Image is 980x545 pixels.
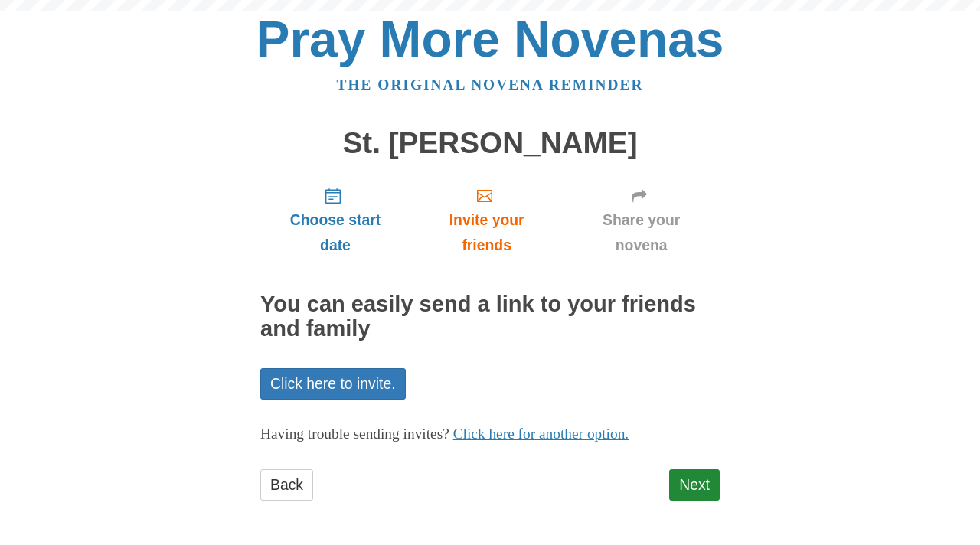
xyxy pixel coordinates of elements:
[256,11,724,67] a: Pray More Novenas
[453,426,629,442] a: Click here for another option.
[669,469,720,501] a: Next
[276,207,395,258] span: Choose start date
[260,469,313,501] a: Back
[260,127,720,160] h1: St. [PERSON_NAME]
[337,77,644,93] a: The original novena reminder
[563,175,720,266] a: Share your novena
[426,207,547,258] span: Invite your friends
[260,175,410,266] a: Choose start date
[578,207,704,258] span: Share your novena
[260,426,449,442] span: Having trouble sending invites?
[260,368,406,400] a: Click here to invite.
[260,292,720,341] h2: You can easily send a link to your friends and family
[410,175,563,266] a: Invite your friends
